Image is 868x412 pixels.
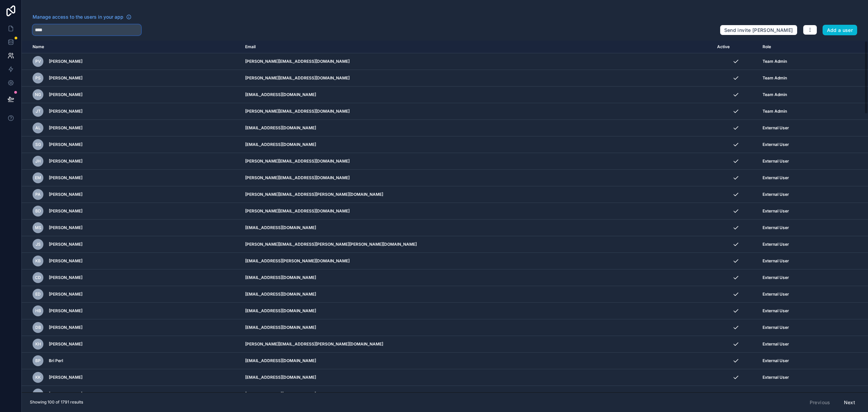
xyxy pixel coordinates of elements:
[35,292,41,297] span: ED
[241,153,713,170] td: [PERSON_NAME][EMAIL_ADDRESS][DOMAIN_NAME]
[35,275,41,280] span: CD
[763,142,789,147] span: External User
[35,192,41,197] span: PA
[30,399,83,405] span: Showing 100 of 1791 results
[763,325,789,330] span: External User
[763,192,789,197] span: External User
[823,25,857,36] button: Add a user
[241,186,713,203] td: [PERSON_NAME][EMAIL_ADDRESS][PERSON_NAME][DOMAIN_NAME]
[763,225,789,230] span: External User
[35,142,41,147] span: SG
[35,125,41,131] span: AL
[35,325,41,330] span: DB
[720,25,797,36] button: Send invite [PERSON_NAME]
[36,242,41,247] span: JS
[241,303,713,319] td: [EMAIL_ADDRESS][DOMAIN_NAME]
[763,391,789,397] span: External User
[33,14,123,20] span: Manage access to the users in your app
[35,59,41,64] span: PV
[241,220,713,236] td: [EMAIL_ADDRESS][DOMAIN_NAME]
[35,358,41,363] span: BP
[49,375,82,380] span: [PERSON_NAME]
[22,41,868,392] div: scrollable content
[35,158,41,164] span: JH
[241,53,713,70] td: [PERSON_NAME][EMAIL_ADDRESS][DOMAIN_NAME]
[241,103,713,120] td: [PERSON_NAME][EMAIL_ADDRESS][DOMAIN_NAME]
[49,391,82,397] span: [PERSON_NAME]
[49,75,82,81] span: [PERSON_NAME]
[763,92,787,97] span: Team Admin
[241,203,713,220] td: [PERSON_NAME][EMAIL_ADDRESS][DOMAIN_NAME]
[35,92,41,97] span: NG
[35,341,41,347] span: KH
[763,375,789,380] span: External User
[713,41,759,53] th: Active
[241,41,713,53] th: Email
[35,175,41,181] span: EM
[241,87,713,103] td: [EMAIL_ADDRESS][DOMAIN_NAME]
[241,353,713,369] td: [EMAIL_ADDRESS][DOMAIN_NAME]
[763,175,789,181] span: External User
[763,258,789,264] span: External User
[763,358,789,363] span: External User
[35,75,41,81] span: PS
[241,336,713,353] td: [PERSON_NAME][EMAIL_ADDRESS][PERSON_NAME][DOMAIN_NAME]
[241,236,713,253] td: [PERSON_NAME][EMAIL_ADDRESS][PERSON_NAME][PERSON_NAME][DOMAIN_NAME]
[241,136,713,153] td: [EMAIL_ADDRESS][DOMAIN_NAME]
[36,109,41,114] span: JT
[49,59,82,64] span: [PERSON_NAME]
[241,386,713,402] td: [EMAIL_ADDRESS][DOMAIN_NAME]
[763,125,789,131] span: External User
[35,258,41,264] span: KB
[49,292,82,297] span: [PERSON_NAME]
[49,125,82,131] span: [PERSON_NAME]
[763,242,789,247] span: External User
[758,41,835,53] th: Role
[49,158,82,164] span: [PERSON_NAME]
[763,308,789,314] span: External User
[49,258,82,264] span: [PERSON_NAME]
[241,70,713,87] td: [PERSON_NAME][EMAIL_ADDRESS][DOMAIN_NAME]
[49,92,82,97] span: [PERSON_NAME]
[763,275,789,280] span: External User
[35,308,41,314] span: HB
[241,319,713,336] td: [EMAIL_ADDRESS][DOMAIN_NAME]
[49,275,82,280] span: [PERSON_NAME]
[49,341,82,347] span: [PERSON_NAME]
[241,369,713,386] td: [EMAIL_ADDRESS][DOMAIN_NAME]
[49,308,82,314] span: [PERSON_NAME]
[33,14,132,20] a: Manage access to the users in your app
[49,225,82,230] span: [PERSON_NAME]
[22,41,241,53] th: Name
[763,75,787,81] span: Team Admin
[49,109,82,114] span: [PERSON_NAME]
[241,170,713,186] td: [PERSON_NAME][EMAIL_ADDRESS][DOMAIN_NAME]
[49,358,63,363] span: Bri Perl
[49,192,82,197] span: [PERSON_NAME]
[49,175,82,181] span: [PERSON_NAME]
[35,208,41,214] span: BD
[763,158,789,164] span: External User
[763,208,789,214] span: External User
[49,142,82,147] span: [PERSON_NAME]
[49,208,82,214] span: [PERSON_NAME]
[839,397,860,408] button: Next
[763,341,789,347] span: External User
[763,109,787,114] span: Team Admin
[241,286,713,303] td: [EMAIL_ADDRESS][DOMAIN_NAME]
[35,391,41,397] span: AB
[241,253,713,269] td: [EMAIL_ADDRESS][PERSON_NAME][DOMAIN_NAME]
[35,375,41,380] span: KK
[241,269,713,286] td: [EMAIL_ADDRESS][DOMAIN_NAME]
[241,120,713,136] td: [EMAIL_ADDRESS][DOMAIN_NAME]
[49,242,82,247] span: [PERSON_NAME]
[763,292,789,297] span: External User
[35,225,41,230] span: MS
[49,325,82,330] span: [PERSON_NAME]
[763,59,787,64] span: Team Admin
